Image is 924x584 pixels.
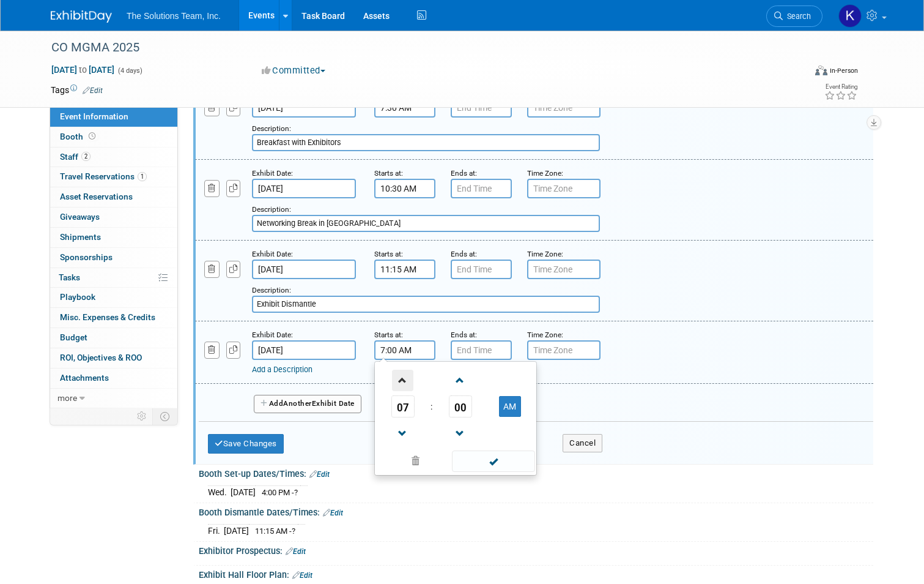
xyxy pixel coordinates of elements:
span: Booth not reserved yet [86,132,98,141]
input: Time Zone [527,340,601,360]
td: Tags [51,84,103,96]
span: Sponsorships [60,252,113,262]
span: 4:00 PM - [262,488,298,497]
a: Edit [309,470,330,479]
a: Shipments [50,228,177,247]
span: ? [292,526,295,536]
span: ROI, Objectives & ROO [60,353,142,362]
td: : [428,395,435,417]
td: Personalize Event Tab Strip [131,408,153,424]
a: Decrement Minute [449,417,472,449]
span: Tasks [59,272,80,282]
input: Description [252,296,600,313]
small: Exhibit Date: [252,250,293,258]
input: Start Time [374,260,435,279]
input: Start Time [374,340,435,360]
a: Staff2 [50,148,177,167]
a: more [50,389,177,408]
span: Pick Hour [391,395,415,417]
small: Ends at: [451,331,477,339]
a: Add a Description [252,365,312,374]
img: Format-Inperson.png [815,66,827,75]
img: ExhibitDay [51,10,112,23]
small: Starts at: [374,331,403,339]
div: Booth Dismantle Dates/Times: [199,503,873,519]
small: Starts at: [374,250,403,258]
a: Event Information [50,107,177,127]
input: Time Zone [527,260,601,279]
small: Exhibit Date: [252,331,293,339]
td: Wed. [208,485,231,498]
span: Attachments [60,373,109,383]
a: Misc. Expenses & Credits [50,308,177,328]
a: Travel Reservations1 [50,167,177,187]
span: Another [283,399,312,408]
span: to [77,65,89,75]
a: Sponsorships [50,248,177,268]
small: Exhibit Date: [252,169,293,178]
span: [DATE] [DATE] [51,64,115,75]
small: Time Zone: [527,331,563,339]
input: Date [252,98,356,118]
td: Toggle Event Tabs [153,408,178,424]
div: In-Person [829,66,858,75]
a: Edit [292,571,312,580]
small: Description: [252,205,291,214]
a: Done [451,454,536,471]
input: Time Zone [527,179,601,198]
a: Tasks [50,268,177,288]
td: [DATE] [224,524,249,537]
input: End Time [451,98,512,118]
span: more [57,393,77,403]
small: Description: [252,286,291,294]
span: Pick Minute [449,395,472,417]
span: Misc. Expenses & Credits [60,312,155,322]
a: Edit [286,547,306,556]
span: 11:15 AM - [255,526,295,536]
a: Playbook [50,288,177,307]
input: Date [252,179,356,198]
small: Time Zone: [527,169,563,178]
input: End Time [451,340,512,360]
small: Ends at: [451,169,477,178]
div: Booth Set-up Dates/Times: [199,465,873,481]
span: Event Information [60,111,128,121]
button: Cancel [563,434,602,452]
input: Description [252,134,600,151]
a: Edit [323,509,343,517]
button: Save Changes [208,434,284,454]
small: Description: [252,124,291,133]
input: Description [252,215,600,232]
div: CO MGMA 2025 [47,37,789,59]
span: Asset Reservations [60,192,133,201]
a: Edit [83,86,103,95]
a: Clear selection [377,453,453,470]
a: Giveaways [50,208,177,227]
button: AddAnotherExhibit Date [254,395,361,413]
div: Exhibit Hall Floor Plan: [199,566,873,582]
input: Date [252,260,356,279]
input: Start Time [374,179,435,198]
a: Decrement Hour [391,417,415,449]
span: Booth [60,132,98,141]
small: Starts at: [374,169,403,178]
a: Booth [50,127,177,147]
div: Event Format [739,64,858,82]
span: (4 days) [117,67,142,75]
input: Start Time [374,98,435,118]
span: The Solutions Team, Inc. [127,11,221,21]
td: [DATE] [231,485,256,498]
small: Time Zone: [527,250,563,258]
span: ? [294,488,298,497]
span: Shipments [60,232,101,242]
span: Giveaways [60,212,100,222]
td: Fri. [208,524,224,537]
input: End Time [451,179,512,198]
span: 2 [81,152,91,161]
img: Kaelon Harris [838,4,862,28]
span: Travel Reservations [60,171,147,181]
a: Budget [50,328,177,348]
a: Asset Reservations [50,187,177,207]
a: Search [766,6,822,27]
a: Attachments [50,369,177,388]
